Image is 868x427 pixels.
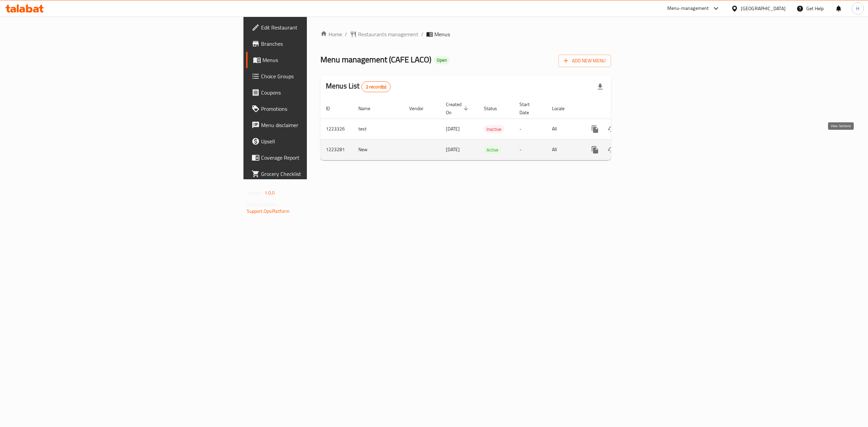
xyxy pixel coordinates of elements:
div: Total records count [361,81,391,92]
a: Upsell [246,133,389,149]
span: Coupons [261,88,383,97]
span: Created On [446,100,470,117]
a: Coverage Report [246,149,389,166]
th: Actions [581,98,657,119]
span: Name [358,104,379,113]
a: Choice Groups [246,68,389,84]
button: more [587,142,603,158]
span: 2 record(s) [362,84,391,90]
a: Coupons [246,84,389,101]
span: Choice Groups [261,72,383,80]
button: Change Status [603,142,619,158]
a: Promotions [246,101,389,117]
span: Get support on: [247,200,278,209]
a: Menu disclaimer [246,117,389,133]
span: Menus [434,30,450,38]
h2: Menus List [326,81,391,92]
span: Add New Menu [564,57,606,65]
div: Active [484,146,501,154]
div: Menu-management [667,4,709,13]
span: Open [434,57,450,63]
span: Start Date [519,100,538,117]
button: Change Status [603,121,619,137]
span: Promotions [261,105,383,113]
span: Menu disclaimer [261,121,383,129]
nav: breadcrumb [320,30,611,38]
span: Locale [552,104,573,113]
span: Version: [247,188,263,197]
span: Menus [262,56,383,64]
div: Export file [592,79,608,95]
span: Grocery Checklist [261,170,383,178]
span: ID [326,104,339,113]
span: Edit Restaurant [261,23,383,32]
span: Inactive [484,125,504,133]
span: Status [484,104,506,113]
span: [DATE] [446,124,460,133]
span: Active [484,146,501,154]
a: Support.OpsPlatform [247,207,290,216]
td: All [547,119,581,139]
button: Add New Menu [558,55,611,67]
span: Vendor [409,104,432,113]
td: - [514,119,547,139]
span: Branches [261,40,383,48]
span: H [856,5,859,12]
span: Upsell [261,137,383,145]
a: Branches [246,36,389,52]
span: 1.0.0 [264,188,275,197]
a: Menus [246,52,389,68]
td: - [514,139,547,160]
div: Open [434,56,450,64]
div: [GEOGRAPHIC_DATA] [741,5,786,12]
a: Edit Restaurant [246,19,389,36]
div: Inactive [484,125,504,133]
td: All [547,139,581,160]
span: Coverage Report [261,154,383,162]
table: enhanced table [320,98,657,160]
span: [DATE] [446,145,460,154]
a: Grocery Checklist [246,166,389,182]
li: / [421,30,423,38]
button: more [587,121,603,137]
